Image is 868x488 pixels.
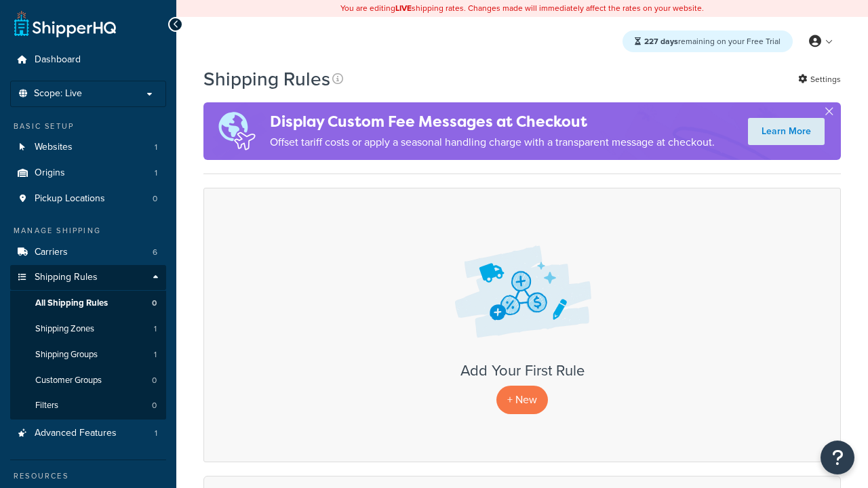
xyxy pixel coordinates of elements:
[35,247,68,258] span: Carriers
[14,10,116,37] a: ShipperHQ Home
[644,35,678,47] strong: 227 days
[10,393,166,418] li: Filters
[10,342,166,367] li: Shipping Groups
[153,247,157,258] span: 6
[35,193,105,205] span: Pickup Locations
[10,240,166,265] a: Carriers 6
[748,118,825,145] a: Learn More
[218,363,827,379] h3: Add Your First Rule
[10,161,166,186] li: Origins
[35,323,94,335] span: Shipping Zones
[10,186,166,211] li: Pickup Locations
[821,441,854,474] button: Open Resource Center
[35,142,73,153] span: Websites
[152,400,157,411] span: 0
[155,167,157,179] span: 1
[152,298,157,309] span: 0
[10,135,166,160] a: Websites 1
[155,428,157,439] span: 1
[10,470,166,482] div: Resources
[10,47,166,73] a: Dashboard
[35,375,102,386] span: Customer Groups
[35,272,98,283] span: Shipping Rules
[10,368,166,393] li: Customer Groups
[798,70,841,89] a: Settings
[153,193,157,205] span: 0
[10,317,166,342] a: Shipping Zones 1
[10,342,166,367] a: Shipping Groups 1
[35,400,58,411] span: Filters
[10,121,166,132] div: Basic Setup
[10,421,166,446] li: Advanced Features
[10,161,166,186] a: Origins 1
[152,375,157,386] span: 0
[35,54,81,66] span: Dashboard
[35,428,117,439] span: Advanced Features
[623,30,793,52] div: remaining on your Free Trial
[270,133,715,152] p: Offset tariff costs or apply a seasonal handling charge with a transparent message at checkout.
[35,167,65,179] span: Origins
[203,66,330,92] h1: Shipping Rules
[155,142,157,153] span: 1
[10,368,166,393] a: Customer Groups 0
[10,291,166,316] li: All Shipping Rules
[10,186,166,211] a: Pickup Locations 0
[10,225,166,237] div: Manage Shipping
[154,323,157,335] span: 1
[35,298,108,309] span: All Shipping Rules
[10,240,166,265] li: Carriers
[496,386,548,413] p: + New
[35,349,98,361] span: Shipping Groups
[10,317,166,342] li: Shipping Zones
[34,88,82,100] span: Scope: Live
[10,135,166,160] li: Websites
[10,421,166,446] a: Advanced Features 1
[10,393,166,418] a: Filters 0
[10,265,166,290] a: Shipping Rules
[203,102,270,160] img: duties-banner-06bc72dcb5fe05cb3f9472aba00be2ae8eb53ab6f0d8bb03d382ba314ac3c341.png
[10,265,166,420] li: Shipping Rules
[10,291,166,316] a: All Shipping Rules 0
[154,349,157,361] span: 1
[270,110,715,133] h4: Display Custom Fee Messages at Checkout
[395,2,412,14] b: LIVE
